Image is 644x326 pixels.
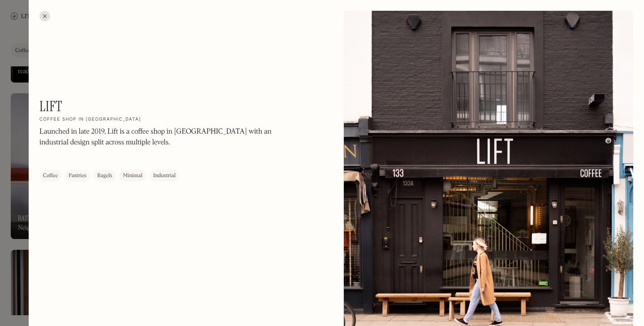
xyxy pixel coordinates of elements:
div: Pastries [69,172,86,181]
h1: Lift [39,98,62,115]
p: Launched in late 2019, Lift is a coffee shop in [GEOGRAPHIC_DATA] with an industrial design split... [39,127,281,148]
div: Minimal [123,172,143,181]
div: Bagels [97,172,112,181]
h2: Coffee shop in [GEOGRAPHIC_DATA] [39,117,141,123]
p: ‍ [39,153,281,164]
div: Industrial [153,172,176,181]
div: Coffee [43,172,58,181]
